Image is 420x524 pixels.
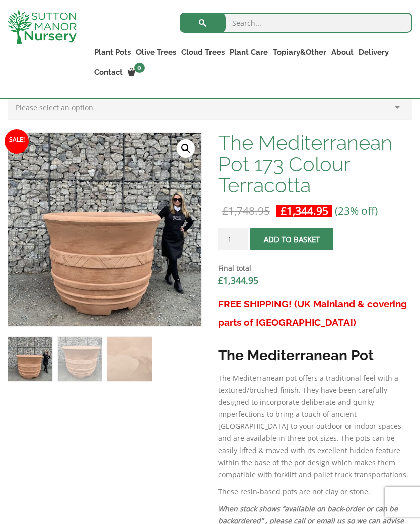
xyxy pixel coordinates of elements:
a: Plant Care [227,45,270,59]
a: 0 [125,65,148,80]
h3: FREE SHIPPING! (UK Mainland & covering parts of [GEOGRAPHIC_DATA]) [218,294,412,332]
a: Contact [92,65,125,80]
dt: Final total [218,262,412,274]
span: 0 [134,63,145,73]
span: £ [218,274,223,286]
img: logo [8,10,77,44]
a: Olive Trees [133,45,179,59]
input: Product quantity [218,228,248,250]
input: Search... [180,13,412,33]
span: (23% off) [335,204,378,218]
img: The Mediterranean Pot 173 Colour Terracotta - Image 3 [107,337,152,381]
span: £ [222,204,228,218]
a: About [329,45,356,59]
bdi: 1,344.95 [218,274,258,286]
a: Plant Pots [92,45,133,59]
a: Cloud Trees [179,45,227,59]
span: £ [281,204,287,218]
p: The Mediterranean pot offers a traditional feel with a textured/brushed finish. They have been ca... [218,372,412,481]
bdi: 1,344.95 [281,204,328,218]
img: The Mediterranean Pot 173 Colour Terracotta [8,337,52,381]
button: Add to basket [250,228,333,250]
a: Topiary&Other [270,45,329,59]
span: Sale! [5,129,29,154]
img: The Mediterranean Pot 173 Colour Terracotta - Image 2 [58,337,102,381]
strong: The Mediterranean Pot [218,347,374,364]
h1: The Mediterranean Pot 173 Colour Terracotta [218,132,412,196]
a: Delivery [356,45,391,59]
bdi: 1,748.95 [222,204,270,218]
a: View full-screen image gallery [177,139,195,158]
p: These resin-based pots are not clay or stone. [218,486,412,498]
